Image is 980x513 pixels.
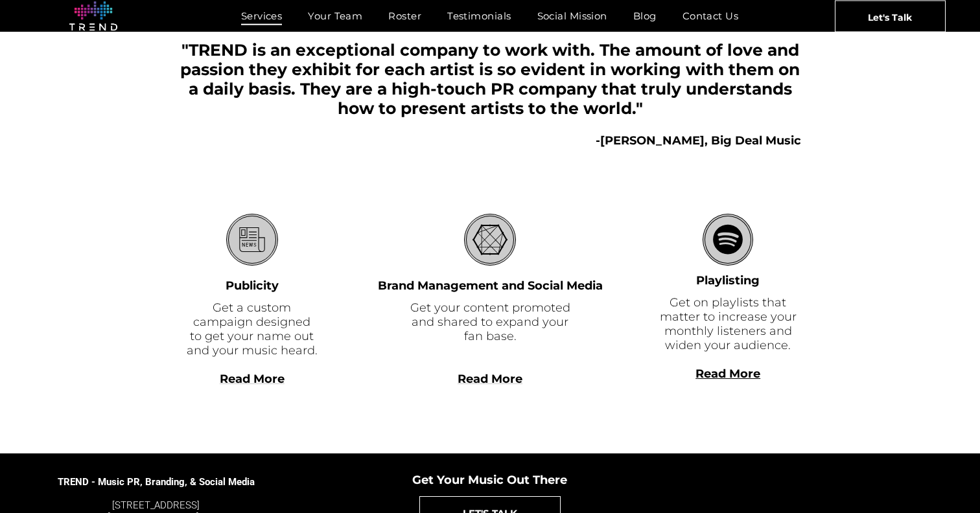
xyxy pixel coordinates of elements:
font: Get on playlists that matter to increase your monthly listeners and widen your audience. [660,295,797,352]
a: Your Team [295,6,375,25]
a: Roster [375,6,434,25]
font: Publicity [226,279,279,293]
a: Read More [220,372,285,386]
font: Playlisting [696,273,760,288]
a: Blog [620,6,670,25]
a: Services [228,6,296,25]
a: Contact Us [670,6,752,25]
div: Read More [655,381,801,395]
img: logo [69,1,117,31]
a: Read More [695,367,760,381]
iframe: Chat Widget [747,363,980,513]
b: -[PERSON_NAME], Big Deal Music [596,133,801,148]
font: Get your content promoted and shared to expand your fan base. [410,301,570,343]
font: Get a custom campaign designed to get your name out and your music heard. [187,301,318,358]
a: Social Mission [524,6,620,25]
a: Testimonials [434,6,524,25]
font: Brand Management and Social Media [378,279,603,293]
span: Get Your Music Out There [412,473,567,487]
a: Read More [458,372,522,386]
span: TREND - Music PR, Branding, & Social Media [58,476,255,488]
span: Let's Talk [868,1,912,33]
span: "TREND is an exceptional company to work with. The amount of love and passion they exhibit for ea... [180,40,800,118]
